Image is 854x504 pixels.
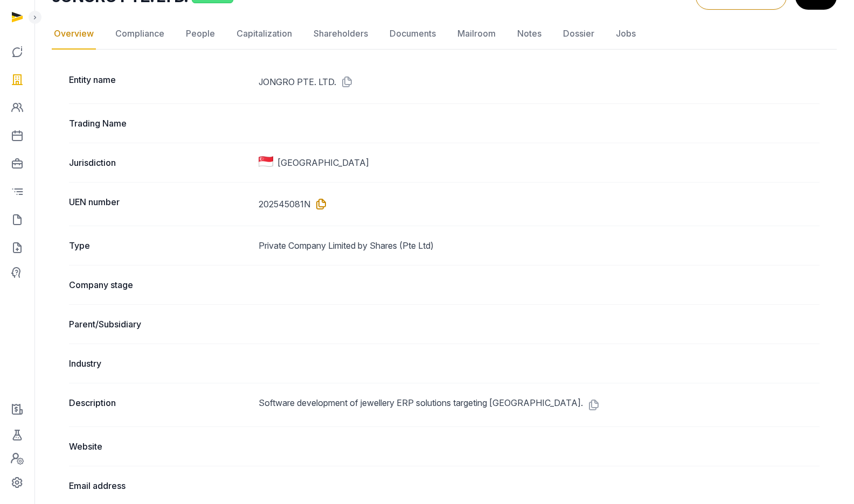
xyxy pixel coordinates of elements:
[113,18,166,50] a: Compliance
[277,156,369,169] span: [GEOGRAPHIC_DATA]
[515,18,544,50] a: Notes
[614,18,638,50] a: Jobs
[184,18,217,50] a: People
[52,18,96,50] a: Overview
[69,479,250,492] dt: Email address
[561,18,596,50] a: Dossier
[69,156,250,169] dt: Jurisdiction
[69,73,250,90] dt: Entity name
[387,18,438,50] a: Documents
[69,195,250,213] dt: UEN number
[455,18,498,50] a: Mailroom
[259,73,820,90] dd: JONGRO PTE. LTD.
[52,18,837,50] nav: Tabs
[311,18,370,50] a: Shareholders
[259,239,820,252] dd: Private Company Limited by Shares (Pte Ltd)
[69,239,250,252] dt: Type
[69,318,250,331] dt: Parent/Subsidiary
[259,195,820,213] dd: 202545081N
[69,396,250,414] dt: Description
[69,440,250,453] dt: Website
[69,357,250,370] dt: Industry
[234,18,294,50] a: Capitalization
[259,396,820,414] dd: Software development of jewellery ERP solutions targeting [GEOGRAPHIC_DATA].
[69,117,250,130] dt: Trading Name
[69,278,250,291] dt: Company stage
